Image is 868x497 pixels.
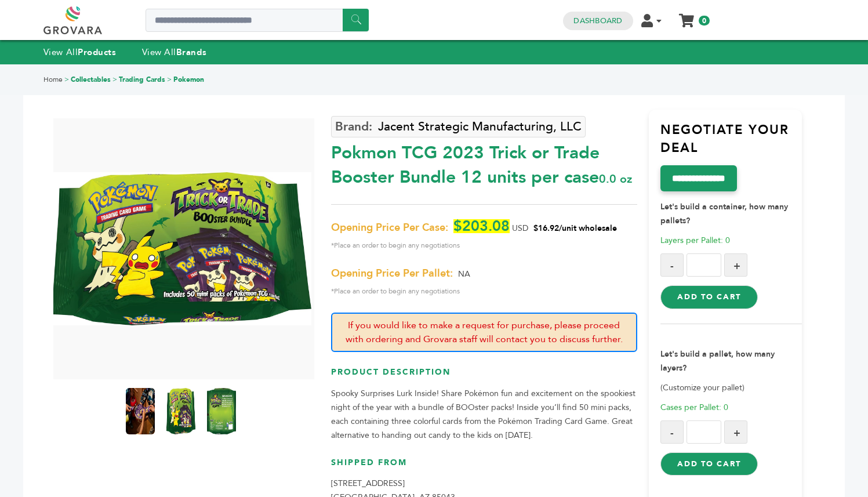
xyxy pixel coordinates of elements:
strong: Let's build a pallet, how many layers? [660,349,775,373]
span: *Place an order to begin any negotiations [331,284,637,298]
a: Jacent Strategic Manufacturing, LLC [331,116,586,137]
strong: Products [78,46,116,58]
p: (Customize your pallet) [660,381,802,395]
h3: Shipped From [331,457,637,477]
a: Collectables [71,75,111,84]
span: > [167,75,172,84]
button: + [724,420,747,444]
input: Search a product or brand... [146,9,369,32]
p: If you would like to make a request for purchase, please proceed with ordering and Grovara staff ... [331,313,637,352]
span: 0 [699,16,710,26]
strong: Let's build a container, how many pallets? [660,201,788,226]
span: > [64,75,69,84]
button: - [660,420,684,444]
a: View AllProducts [43,46,117,58]
span: NA [458,269,470,280]
span: $16.92/unit wholesale [533,223,617,234]
div: Pokmon TCG 2023 Trick or Trade Booster Bundle 12 units per case [331,135,637,190]
h3: Product Description [331,367,637,387]
a: Trading Cards [119,75,165,84]
a: Dashboard [573,16,622,26]
span: *Place an order to begin any negotiations [331,238,637,252]
p: Spooky Surprises Lurk Inside! Share Pokémon fun and excitement on the spookiest night of the year... [331,387,637,442]
a: My Cart [680,10,693,23]
a: Home [43,75,63,84]
span: Opening Price Per Pallet: [331,267,453,281]
span: USD [512,223,528,234]
span: Layers per Pallet: 0 [660,235,730,246]
a: View AllBrands [142,46,207,58]
button: Add to Cart [660,285,757,309]
span: Cases per Pallet: 0 [660,402,728,413]
img: Pokémon TCG: 2023 Trick or Trade Booster Bundle 12 units per case 0.0 oz [50,172,311,325]
strong: Brands [176,46,206,58]
img: Pokémon TCG: 2023 Trick or Trade Booster Bundle 12 units per case 0.0 oz [166,388,195,434]
img: Pokémon TCG: 2023 Trick or Trade Booster Bundle 12 units per case 0.0 oz [207,388,236,434]
span: 0.0 oz [599,171,632,187]
a: Pokemon [173,75,204,84]
span: Opening Price Per Case: [331,221,448,235]
span: $203.08 [453,219,510,233]
button: - [660,253,684,277]
img: Pokémon TCG: 2023 Trick or Trade Booster Bundle 12 units per case 0.0 oz Product Label [126,388,155,434]
h3: Negotiate Your Deal [660,121,802,166]
button: Add to Cart [660,452,757,476]
span: > [112,75,117,84]
button: + [724,253,747,277]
